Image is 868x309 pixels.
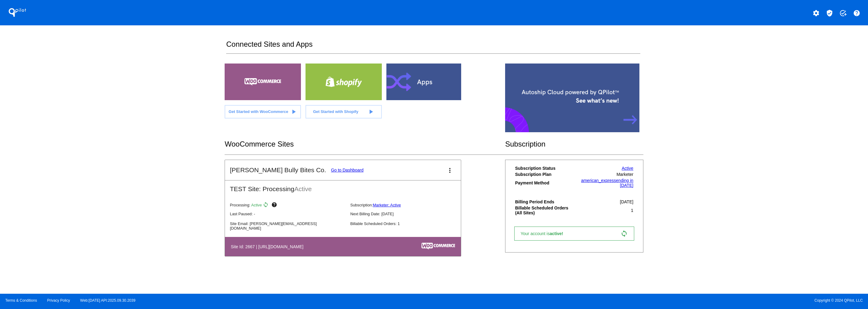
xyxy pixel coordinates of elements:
p: Site Email: [PERSON_NAME][EMAIL_ADDRESS][DOMAIN_NAME] [230,221,345,231]
span: Active [251,203,262,207]
span: Get Started with Shopify [313,109,359,114]
h4: Site Id: 2667 | [URL][DOMAIN_NAME] [231,244,306,249]
a: Go to Dashboard [331,168,363,173]
mat-icon: add_task [839,9,847,17]
a: american_expressending in [DATE] [581,178,633,188]
span: Copyright © 2024 QPilot, LLC [439,298,863,303]
th: Subscription Plan [515,172,573,177]
span: Get Started with WooCommerce [229,109,288,114]
mat-icon: sync [263,202,270,209]
a: Get Started with Shopify [306,105,382,118]
h2: TEST Site: Processing [225,180,461,193]
h1: QPilot [5,6,30,19]
a: Web:[DATE] API:2025.09.30.2039 [80,298,136,303]
th: Billing Period Ends [515,199,573,205]
h2: Connected Sites and Apps [226,40,640,54]
span: active! [550,231,566,236]
h2: [PERSON_NAME] Bully Bites Co. [230,166,326,174]
a: Marketer: Active [373,203,401,207]
th: Subscription Status [515,165,573,171]
h2: WooCommerce Sites [225,140,505,148]
a: Your account isactive! sync [514,227,634,241]
p: Last Paused: - [230,212,345,216]
span: [DATE] [620,199,633,204]
mat-icon: verified_user [826,9,833,17]
h2: Subscription [505,140,643,148]
th: Payment Method [515,178,573,188]
span: american_express [581,178,616,183]
p: Billable Scheduled Orders: 1 [350,221,466,226]
p: Next Billing Date: [DATE] [350,212,466,216]
span: Active [294,185,312,192]
mat-icon: more_vert [446,167,454,174]
a: Terms & Conditions [5,298,37,303]
mat-icon: settings [812,9,820,17]
mat-icon: help [271,202,279,209]
mat-icon: play_arrow [290,108,297,115]
span: 1 [631,208,633,213]
a: Get Started with WooCommerce [225,105,301,118]
p: Processing: [230,202,345,209]
a: Active [622,166,633,171]
p: Subscription: [350,203,466,207]
mat-icon: sync [620,230,628,237]
th: Billable Scheduled Orders (All Sites) [515,205,573,216]
a: Privacy Policy [47,298,70,303]
span: Your account is [521,231,570,236]
mat-icon: play_arrow [367,108,374,115]
img: c53aa0e5-ae75-48aa-9bee-956650975ee5 [421,243,455,249]
mat-icon: help [853,9,860,17]
span: Marketer [617,172,633,177]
